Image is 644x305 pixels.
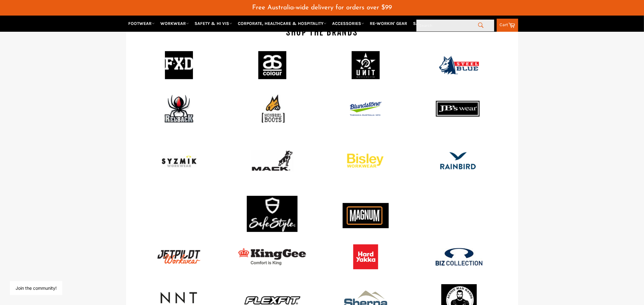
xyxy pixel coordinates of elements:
a: CORPORATE, HEALTHCARE & HOSPITALITY [236,18,329,29]
a: FOOTWEAR [126,18,157,29]
input: Search [416,20,494,31]
h4: SHOP THE BRANDS [135,26,509,39]
a: ACCESSORIES [330,18,367,29]
a: RE-WORKIN' GEAR [368,18,410,29]
a: SAFETY & HI VIS [192,18,235,29]
span: Free Australia-wide delivery for orders over $99 [252,4,392,11]
a: WORKWEAR [158,18,191,29]
button: Join the community! [16,285,57,291]
a: SALE [411,18,426,29]
a: Cart [497,19,518,32]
